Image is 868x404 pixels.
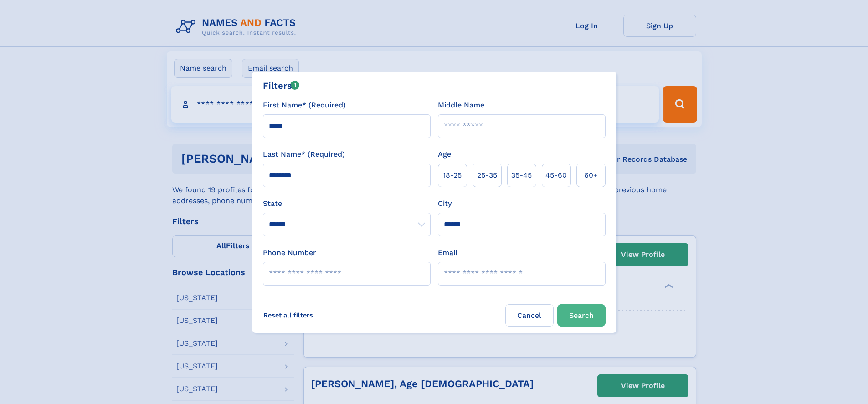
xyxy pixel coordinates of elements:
button: Search [557,304,606,327]
label: Age [438,149,451,160]
span: 45‑60 [545,170,567,181]
label: Phone Number [263,247,316,258]
span: 18‑25 [443,170,462,181]
div: Filters [263,79,300,92]
label: State [263,198,431,209]
label: Email [438,247,457,258]
label: First Name* (Required) [263,100,346,111]
span: 25‑35 [477,170,497,181]
label: Cancel [505,304,554,327]
span: 35‑45 [511,170,532,181]
label: City [438,198,452,209]
label: Last Name* (Required) [263,149,345,160]
label: Middle Name [438,100,484,111]
span: 60+ [584,170,598,181]
label: Reset all filters [257,304,319,326]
